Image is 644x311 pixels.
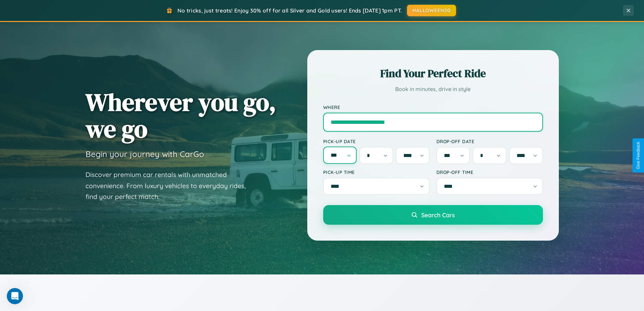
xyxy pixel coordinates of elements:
[323,84,543,94] p: Book in minutes, drive in style
[407,5,456,16] button: HALLOWEEN30
[323,104,543,110] label: Where
[7,288,23,304] iframe: Intercom live chat
[323,66,543,81] h2: Find Your Perfect Ride
[436,138,543,144] label: Drop-off Date
[421,211,455,219] span: Search Cars
[636,142,641,169] div: Give Feedback
[323,138,430,144] label: Pick-up Date
[86,149,204,159] h3: Begin your journey with CarGo
[86,89,276,142] h1: Wherever you go, we go
[436,169,543,175] label: Drop-off Time
[177,7,402,14] span: No tricks, just treats! Enjoy 30% off for all Silver and Gold users! Ends [DATE] 1pm PT.
[323,205,543,225] button: Search Cars
[323,169,430,175] label: Pick-up Time
[86,169,255,202] p: Discover premium car rentals with unmatched convenience. From luxury vehicles to everyday rides, ...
